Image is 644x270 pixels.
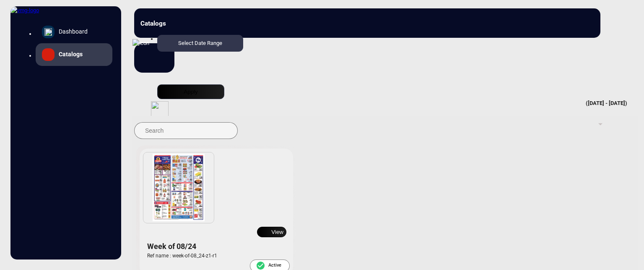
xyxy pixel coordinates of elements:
img: home [44,28,52,36]
img: vmg-logo [10,6,39,15]
img: catalog [45,51,52,58]
span: Week of 08/24 [147,241,286,252]
span: Dashboard [59,27,88,36]
button: Apply [157,84,224,99]
a: Catalogs [36,43,112,66]
span: Catalogs [59,50,83,59]
div: ([DATE] - [DATE]) [126,99,627,107]
a: Dashboard [36,21,112,43]
h3: Catalogs [140,19,258,29]
button: Viewicon [257,227,286,237]
img: Week of 08/24 [153,154,204,221]
div: Ref name : week-of-08_24-z1-r1 [147,252,286,260]
input: Search [134,122,238,139]
span: Select Date Range [178,40,222,46]
img: icon [132,39,149,47]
